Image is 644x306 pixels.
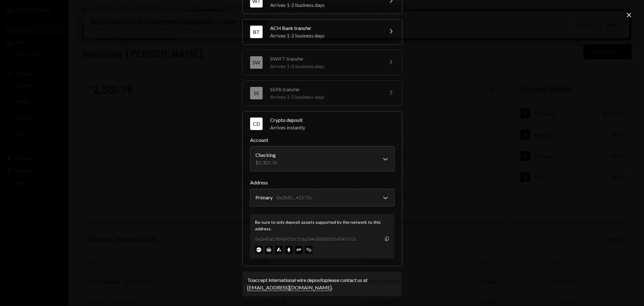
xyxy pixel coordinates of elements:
[243,81,402,106] button: SESEPA transferArrives 1-2 business days
[255,219,390,232] div: Be sure to only deposit assets supported by the network to this address.
[250,136,395,144] label: Account
[305,246,313,253] img: polygon-mainnet
[270,63,380,70] div: Arrives 1-5 business days
[270,116,395,124] div: Crypto deposit
[250,56,263,69] div: SW
[250,146,395,171] button: Account
[285,246,293,253] img: ethereum-mainnet
[275,246,283,253] img: avalanche-mainnet
[250,189,395,206] button: Address
[270,93,380,101] div: Arrives 1-2 business days
[250,179,395,186] label: Address
[255,246,263,253] img: base-mainnet
[243,111,402,136] button: CDCrypto depositArrives instantly
[270,55,380,63] div: SWIFT transfer
[270,86,380,93] div: SEPA transfer
[250,26,263,38] div: BT
[270,32,380,39] div: Arrives 1-2 business days
[276,194,312,201] div: 0x2645...41572c
[243,19,402,44] button: BTACH Bank transferArrives 1-2 business days
[250,87,263,99] div: SE
[243,50,402,75] button: SWSWIFT transferArrives 1-5 business days
[295,246,303,253] img: optimism-mainnet
[247,276,397,291] div: To accept international wire deposits please contact us at .
[270,1,380,9] div: Arrives 1-2 business days
[247,284,332,291] a: [EMAIL_ADDRESS][DOMAIN_NAME]
[270,124,395,131] div: Arrives instantly
[250,118,263,130] div: CD
[270,24,380,32] div: ACH Bank transfer
[255,236,357,242] div: 0x2645d178A8951fc51da264c00263501af041572c
[265,246,273,253] img: arbitrum-mainnet
[250,136,395,258] div: CDCrypto depositArrives instantly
